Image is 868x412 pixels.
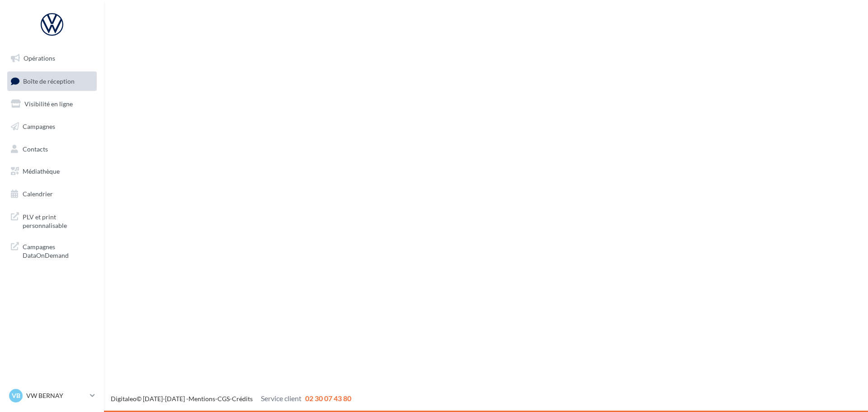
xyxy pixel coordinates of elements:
a: VB VW BERNAY [7,387,97,404]
span: Service client [261,394,302,403]
span: Visibilité en ligne [24,100,73,108]
a: Digitaleo [111,395,137,403]
span: Campagnes [23,123,55,130]
span: 02 30 07 43 80 [305,394,351,403]
a: Contacts [5,140,99,159]
span: PLV et print personnalisable [23,211,93,230]
a: PLV et print personnalisable [5,207,99,234]
a: CGS [217,395,230,403]
span: Boîte de réception [23,77,75,85]
a: Opérations [5,49,99,68]
p: VW BERNAY [26,391,86,400]
span: Campagnes DataOnDemand [23,241,93,260]
a: Campagnes [5,117,99,136]
a: Crédits [232,395,253,403]
span: VB [12,391,20,400]
a: Boîte de réception [5,71,99,91]
a: Calendrier [5,185,99,204]
span: Opérations [24,54,55,62]
span: Contacts [23,145,48,152]
a: Campagnes DataOnDemand [5,237,99,264]
a: Mentions [189,395,215,403]
span: Médiathèque [23,167,60,175]
span: Calendrier [23,190,53,198]
span: © [DATE]-[DATE] - - - [111,395,351,403]
a: Médiathèque [5,162,99,181]
a: Visibilité en ligne [5,95,99,114]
